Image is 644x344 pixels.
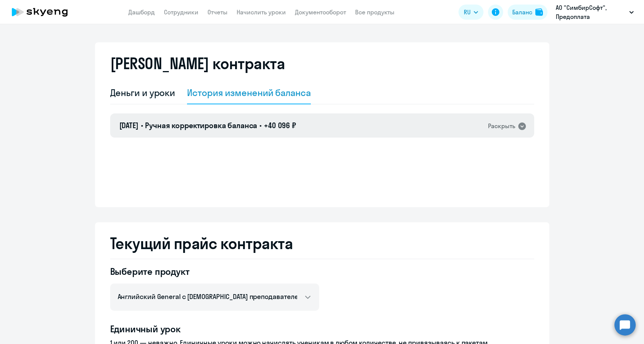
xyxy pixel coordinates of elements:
[128,8,155,16] a: Дашборд
[464,8,471,17] span: RU
[458,5,483,20] button: RU
[110,87,175,99] div: Деньги и уроки
[207,8,228,16] a: Отчеты
[110,265,319,277] h4: Выберите продукт
[164,8,198,16] a: Сотрудники
[556,3,626,21] p: АО "СимбирСофт", Предоплата
[488,121,515,131] div: Раскрыть
[264,121,296,130] span: +40 096 ₽
[141,121,143,130] span: •
[110,234,534,253] h2: Текущий прайс контракта
[145,121,257,130] span: Ручная корректировка баланса
[187,87,311,99] div: История изменений баланса
[508,5,547,20] button: Балансbalance
[535,8,543,16] img: balance
[295,8,346,16] a: Документооборот
[237,8,286,16] a: Начислить уроки
[512,8,532,17] div: Баланс
[110,54,285,73] h2: [PERSON_NAME] контракта
[355,8,395,16] a: Все продукты
[110,323,534,335] h4: Единичный урок
[552,3,638,21] button: АО "СимбирСофт", Предоплата
[119,121,139,130] span: [DATE]
[259,121,262,130] span: •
